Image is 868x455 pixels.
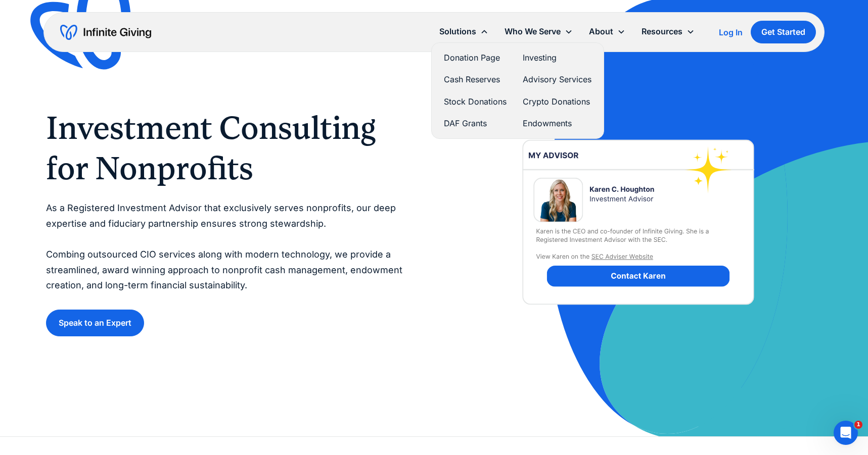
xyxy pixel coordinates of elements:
p: As a Registered Investment Advisor that exclusively serves nonprofits, our deep expertise and fid... [46,200,414,293]
div: Resources [633,21,703,42]
div: About [581,21,633,42]
a: Endowments [523,117,591,130]
a: home [60,24,151,40]
iframe: Intercom live chat [834,421,858,445]
a: Get Started [751,21,816,43]
a: Log In [719,26,743,38]
span: 1 [854,421,862,429]
a: Donation Page [444,51,507,65]
div: Log In [719,28,743,36]
h1: Investment Consulting for Nonprofits [46,108,414,188]
nav: Solutions [431,42,604,139]
a: DAF Grants [444,117,507,130]
a: Stock Donations [444,95,507,109]
div: Who We Serve [496,21,581,42]
div: Resources [642,25,682,38]
div: Solutions [431,21,496,42]
a: Investing [523,51,591,65]
img: investment-advisor-nonprofit-financial [503,97,773,347]
a: Advisory Services [523,73,591,86]
a: Speak to an Expert [46,310,144,336]
div: Who We Serve [505,25,561,38]
a: Crypto Donations [523,95,591,109]
div: Solutions [439,25,476,38]
div: About [589,25,613,38]
a: Cash Reserves [444,73,507,86]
